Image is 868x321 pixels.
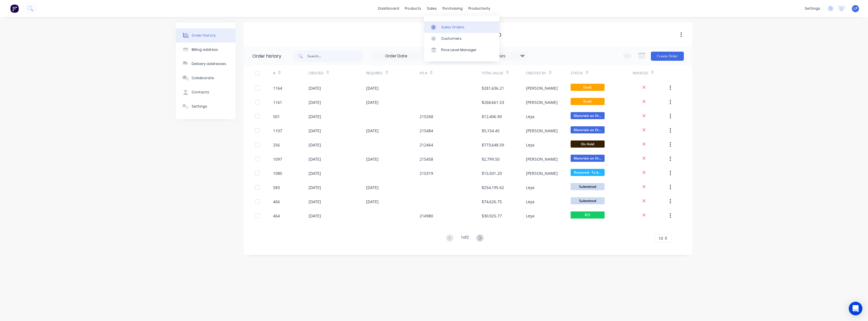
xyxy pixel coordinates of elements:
div: $254,195.62 [482,184,504,190]
div: 1161 [273,99,282,105]
div: Billing address [192,47,218,52]
div: Leya [526,199,534,205]
div: $268,661.53 [482,99,504,105]
div: Order history [252,53,281,60]
span: LP [854,6,857,11]
span: Draft [571,98,605,105]
div: 464 [273,213,280,219]
div: productivity [466,4,493,13]
div: Price Level Manager [441,47,477,53]
div: [DATE] [366,199,379,205]
div: Total Value [482,71,503,76]
div: $30,925.77 [482,213,502,219]
div: 214980 [420,213,433,219]
div: 1097 [273,156,282,162]
a: Sales Orders [424,21,499,33]
div: [DATE] [309,213,321,219]
span: Materials on Or... [571,126,605,133]
div: [DATE] [309,114,321,119]
input: Search... [307,51,364,62]
div: [PERSON_NAME] [526,128,558,134]
div: [DATE] [309,199,321,205]
span: On Hold [571,140,605,148]
div: 212464 [420,142,433,148]
a: Price Level Manager [424,44,499,56]
div: [PERSON_NAME] [526,156,558,162]
div: [DATE] [366,156,379,162]
button: Contacts [176,85,235,99]
div: [DATE] [309,85,321,91]
span: Materials on Or... [571,112,605,119]
div: 256 [273,142,280,148]
div: $12,406.90 [482,114,502,119]
img: Factory [10,4,19,13]
div: Invoiced [633,65,668,81]
div: Leya [526,142,534,148]
div: Order history [192,33,216,38]
div: Invoiced [633,71,648,76]
div: 215458 [420,156,433,162]
span: Rostered - To b... [571,169,605,176]
div: 1164 [273,85,282,91]
div: Created By [526,65,570,81]
div: Leya [526,213,534,219]
div: 583 [273,184,280,190]
div: [DATE] [366,128,379,134]
div: [DATE] [309,142,321,148]
div: Settings [192,104,207,109]
input: Order Date [372,52,420,60]
div: PO # [420,71,427,76]
button: Collaborate [176,71,235,85]
div: Contacts [192,90,209,95]
div: Required [366,65,420,81]
div: settings [802,4,823,13]
span: RTI [571,211,605,219]
div: 466 [273,199,280,205]
div: 501 [273,114,280,119]
div: Created By [526,71,546,76]
div: Status [571,71,583,76]
div: # [273,71,275,76]
div: Delivery addresses [192,61,226,66]
div: Open Intercom Messenger [849,302,862,315]
div: # [273,65,309,81]
button: Billing address [176,43,235,57]
div: Leya [526,184,534,190]
div: $5,154.45 [482,128,500,134]
div: Created [309,65,366,81]
span: 10 [659,235,663,241]
div: $773,648.59 [482,142,504,148]
div: PO # [420,65,482,81]
button: Delivery addresses [176,57,235,71]
div: 215268 [420,114,433,119]
div: $74,626.75 [482,199,502,205]
div: Created [309,71,324,76]
div: [DATE] [366,184,379,190]
div: [DATE] [309,156,321,162]
span: Draft [571,84,605,91]
div: $2,799.50 [482,156,500,162]
span: Submitted [571,183,605,190]
div: Required [366,71,383,76]
div: 1080 [273,170,282,176]
div: products [402,4,424,13]
div: Sales Orders [441,25,464,30]
div: sales [424,4,440,13]
span: Materials on Or... [571,155,605,162]
div: [DATE] [366,85,379,91]
div: [DATE] [309,99,321,105]
div: [PERSON_NAME] [526,85,558,91]
div: 1 of 2 [461,234,469,242]
div: 1107 [273,128,282,134]
div: Total Value [482,65,526,81]
div: 23 Statuses [480,53,528,59]
div: 215484 [420,128,433,134]
div: [DATE] [309,128,321,134]
div: Customers [441,36,462,41]
div: [DATE] [309,170,321,176]
div: [DATE] [309,184,321,190]
span: Submitted [571,197,605,204]
div: 215319 [420,170,433,176]
div: $281,636.21 [482,85,504,91]
div: [PERSON_NAME] [526,170,558,176]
